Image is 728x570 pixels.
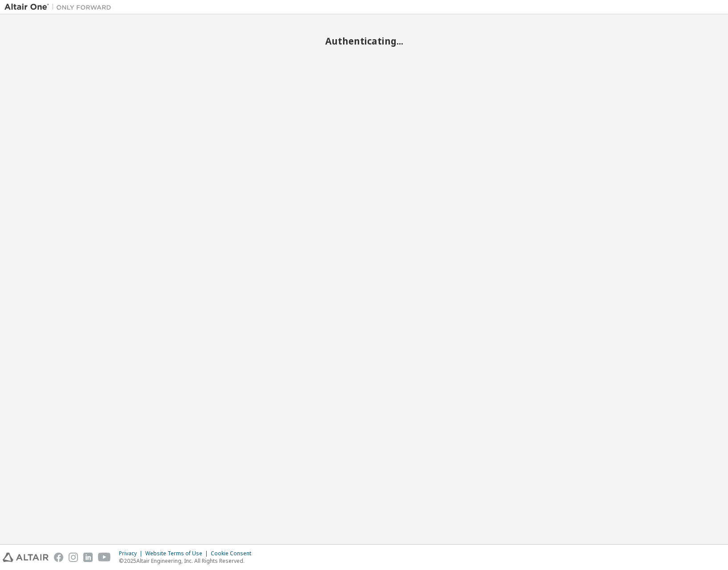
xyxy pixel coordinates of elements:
div: Website Terms of Use [145,550,211,557]
img: altair_logo.svg [3,553,49,562]
div: Cookie Consent [211,550,257,557]
img: linkedin.svg [83,553,93,562]
img: youtube.svg [98,553,111,562]
img: facebook.svg [54,553,63,562]
img: Altair One [4,3,116,12]
p: © 2025 Altair Engineering, Inc. All Rights Reserved. [119,557,257,565]
div: Privacy [119,550,145,557]
img: instagram.svg [69,553,78,562]
h2: Authenticating... [4,35,724,47]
